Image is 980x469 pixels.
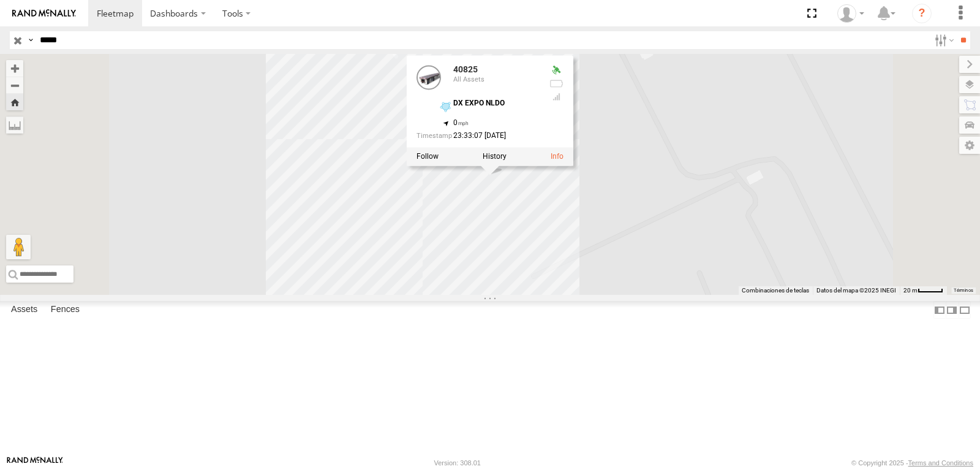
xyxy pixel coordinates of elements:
[5,302,43,319] label: Assets
[6,235,31,259] button: Arrastra al hombrecito al mapa para abrir Street View
[483,152,507,161] label: View Asset History
[45,302,86,319] label: Fences
[742,286,809,295] button: Combinaciones de teclas
[851,459,973,467] div: © Copyright 2025 -
[833,4,869,23] div: Miguel Cantu
[6,60,23,77] button: Zoom in
[908,459,973,467] a: Terms and Conditions
[551,152,563,161] a: View Asset Details
[912,4,932,23] i: ?
[417,152,439,161] label: Realtime tracking of Asset
[549,65,563,75] div: Valid GPS Fix
[434,459,481,467] div: Version: 308.01
[453,65,539,74] div: 40825
[453,99,539,107] div: DX EXPO NLDO
[26,31,36,49] label: Search Query
[6,77,23,94] button: Zoom out
[549,92,563,102] div: Last Event GSM Signal Strength
[549,78,563,88] div: No battery health information received from this device.
[6,116,23,134] label: Measure
[453,76,539,83] div: All Assets
[903,287,918,294] span: 20 m
[959,137,980,154] label: Map Settings
[12,9,76,18] img: rand-logo.svg
[946,301,958,319] label: Dock Summary Table to the Right
[417,132,539,140] div: Date/time of location update
[900,286,947,295] button: Escala del mapa: 20 m por 38 píxeles
[930,31,956,49] label: Search Filter Options
[954,288,973,293] a: Términos (se abre en una nueva pestaña)
[7,457,63,469] a: Visit our Website
[933,301,946,319] label: Dock Summary Table to the Left
[6,94,23,110] button: Zoom Home
[453,118,469,127] span: 0
[816,287,896,294] span: Datos del mapa ©2025 INEGI
[959,301,971,319] label: Hide Summary Table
